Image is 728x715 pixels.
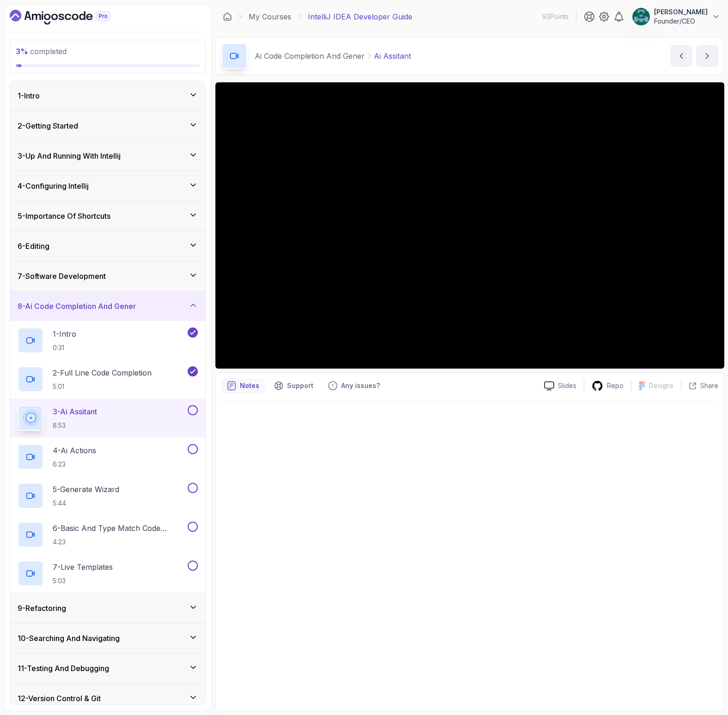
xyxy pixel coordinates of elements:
button: 10-Searching And Navigating [10,623,205,653]
button: 7-Software Development [10,261,205,291]
h3: 7 - Software Development [18,271,106,282]
button: 9-Refactoring [10,593,205,623]
button: 6-Basic And Type Match Code Completion4:23 [18,522,198,548]
h3: 1 - Intro [18,90,40,101]
h3: 5 - Importance Of Shortcuts [18,210,110,222]
button: 3-Up And Running With Intellij [10,141,205,171]
p: Founder/CEO [654,17,708,26]
h3: 3 - Up And Running With Intellij [18,150,121,161]
p: 5:44 [53,499,119,508]
button: 3-Ai Assitant8:53 [18,405,198,431]
h3: 11 - Testing And Debugging [18,663,109,674]
button: Support button [269,378,319,393]
button: 2-Getting Started [10,111,205,141]
a: Repo [584,380,631,392]
button: 6-Editing [10,231,205,261]
button: 2-Full Line Code Completion5:01 [18,366,198,392]
p: 4 - Ai Actions [53,445,96,456]
h3: 8 - Ai Code Completion And Gener [18,301,136,312]
p: IntelliJ IDEA Developer Guide [308,11,412,22]
button: 1-Intro0:31 [18,327,198,353]
p: 5:01 [53,382,152,391]
button: 7-Live Templates5:03 [18,561,198,586]
button: 11-Testing And Debugging [10,653,205,683]
iframe: 2 - Ai Assitant [215,82,724,369]
p: Any issues? [341,381,380,390]
p: 8:53 [53,421,97,430]
button: user profile image[PERSON_NAME]Founder/CEO [632,7,721,26]
button: previous content [670,45,692,67]
p: 6 - Basic And Type Match Code Completion [53,523,186,534]
button: 5-Generate Wizard5:44 [18,483,198,509]
button: next content [696,45,718,67]
button: 8-Ai Code Completion And Gener [10,291,205,321]
button: 4-Ai Actions6:23 [18,444,198,470]
p: Ai Code Completion And Gener [255,50,365,62]
a: Dashboard [223,12,232,21]
p: 4:23 [53,537,186,547]
a: Slides [537,381,584,391]
p: 6:23 [53,460,96,469]
h3: 6 - Editing [18,240,49,252]
span: completed [16,47,67,56]
h3: 12 - Version Control & Git [18,693,101,704]
p: Slides [558,381,576,390]
p: 3 - Ai Assitant [53,406,97,417]
p: 93 Points [542,12,569,21]
p: 5:03 [53,576,113,586]
p: [PERSON_NAME] [654,7,708,17]
p: 1 - Intro [53,328,76,339]
button: Feedback button [323,378,385,393]
p: Repo [607,381,624,390]
p: Share [700,381,718,390]
button: Share [681,381,718,390]
a: My Courses [249,11,291,22]
h3: 4 - Configuring Intellij [18,180,89,191]
p: Designs [649,381,673,390]
p: 2 - Full Line Code Completion [53,367,152,378]
h3: 2 - Getting Started [18,120,78,131]
button: notes button [221,378,265,393]
p: Notes [240,381,259,390]
p: Ai Assitant [374,50,411,62]
p: 7 - Live Templates [53,561,113,573]
h3: 10 - Searching And Navigating [18,633,120,644]
button: 12-Version Control & Git [10,684,205,713]
p: 5 - Generate Wizard [53,484,119,495]
span: 3 % [16,47,28,56]
h3: 9 - Refactoring [18,603,66,614]
p: 0:31 [53,343,76,352]
button: 1-Intro [10,81,205,111]
button: 5-Importance Of Shortcuts [10,201,205,231]
img: user profile image [632,8,650,25]
button: 4-Configuring Intellij [10,171,205,201]
a: Dashboard [10,10,132,25]
p: Support [287,381,313,390]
